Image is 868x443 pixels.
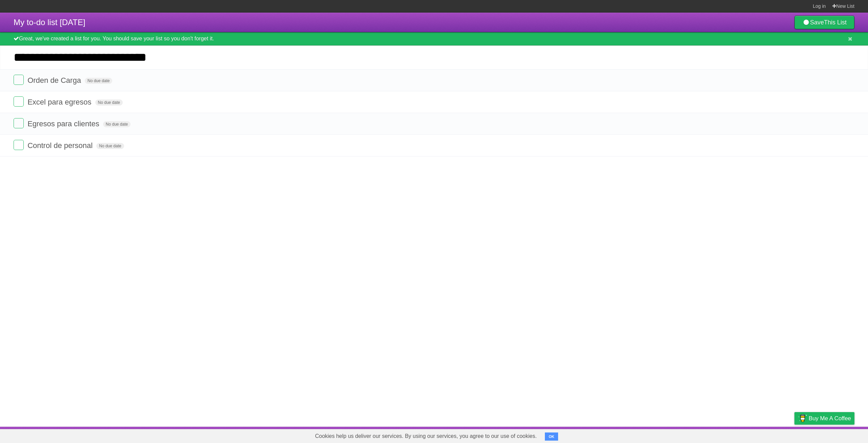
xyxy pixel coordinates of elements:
a: Suggest a feature [812,428,854,441]
button: OK [545,432,558,441]
a: About [704,428,718,441]
span: No due date [103,121,131,127]
a: SaveThis List [794,16,854,29]
label: Done [14,96,24,107]
span: Buy me a coffee [809,412,851,424]
span: My to-do list [DATE] [14,18,85,27]
span: No due date [95,99,123,106]
a: Developers [727,428,754,441]
span: Orden de Carga [27,76,83,85]
b: This List [824,19,847,26]
label: Done [14,75,24,85]
a: Buy me a coffee [794,412,854,425]
label: Done [14,140,24,150]
span: Egresos para clientes [27,119,101,128]
a: Terms [763,428,777,441]
a: Privacy [786,428,803,441]
span: Cookies help us deliver our services. By using our services, you agree to our use of cookies. [308,429,544,443]
span: Control de personal [27,141,94,150]
img: Buy me a coffee [798,412,807,424]
span: Excel para egresos [27,98,93,106]
label: Done [14,118,24,128]
span: No due date [96,143,124,149]
span: No due date [85,78,112,84]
